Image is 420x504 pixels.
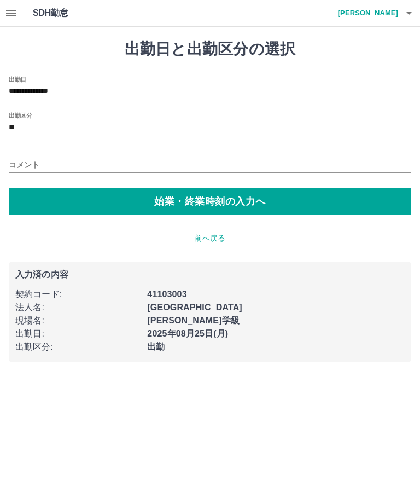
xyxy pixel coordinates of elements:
[15,301,141,314] p: 法人名 :
[9,233,411,244] p: 前へ戻る
[9,188,411,215] button: 始業・終業時刻の入力へ
[15,288,141,301] p: 契約コード :
[15,340,141,354] p: 出勤区分 :
[147,316,240,325] b: [PERSON_NAME]学級
[15,327,141,340] p: 出勤日 :
[9,111,32,119] label: 出勤区分
[147,289,186,299] b: 41103003
[9,40,411,59] h1: 出勤日と出勤区分の選択
[147,303,242,312] b: [GEOGRAPHIC_DATA]
[15,270,405,279] p: 入力済の内容
[15,314,141,327] p: 現場名 :
[9,75,26,83] label: 出勤日
[147,329,228,338] b: 2025年08月25日(月)
[147,342,165,351] b: 出勤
